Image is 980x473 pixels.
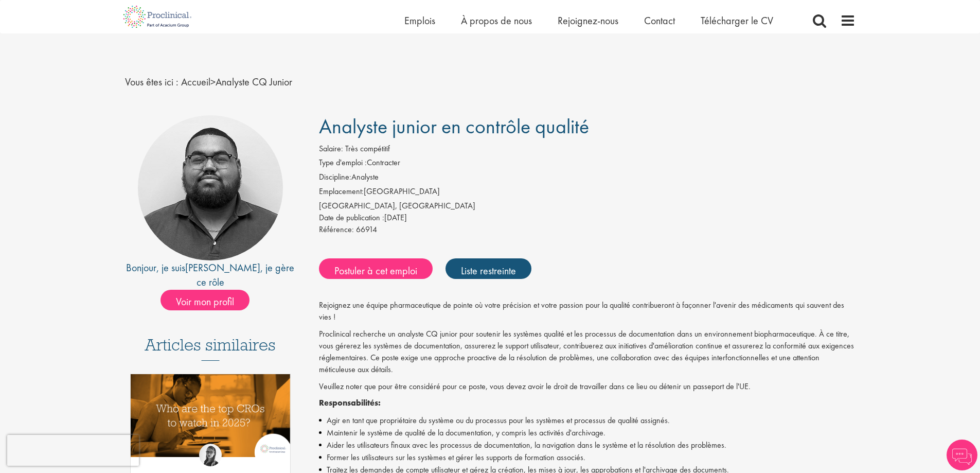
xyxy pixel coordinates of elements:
a: Emplois [404,14,435,27]
font: Salaire: [319,143,343,154]
img: Chatbot [947,440,977,470]
font: Analyste [351,171,379,182]
font: Proclinical recherche un analyste CQ junior pour soutenir les systèmes qualité et les processus d... [319,328,854,375]
font: Très compétitif [345,143,390,154]
font: [GEOGRAPHIC_DATA], [GEOGRAPHIC_DATA] [319,200,475,211]
font: Articles similaires [145,334,276,355]
font: Référence: [319,224,354,235]
font: Postuler à cet emploi [334,264,417,277]
font: Vous êtes ici : [125,75,179,89]
font: [DATE] [384,212,407,223]
font: Aider les utilisateurs finaux avec les processus de documentation, la navigation dans le système ... [327,440,726,450]
a: Télécharger le CV [701,14,773,27]
img: Top 10 des CRO 2025 | Proclinical [131,374,291,457]
font: Former les utilisateurs sur les systèmes et gérer les supports de formation associés. [327,452,585,463]
font: Liste restreinte [461,264,516,277]
img: Theodora Savlovschi - Mèches [199,444,222,466]
font: Date de publication : [319,212,384,223]
font: Agir en tant que propriétaire du système ou du processus pour les systèmes et processus de qualit... [327,415,670,426]
font: Discipline: [319,171,351,182]
font: Voir mon profil [176,295,234,308]
a: Postuler à cet emploi [319,258,433,279]
font: Maintenir le système de qualité de la documentation, y compris les activités d'archivage. [327,427,605,438]
a: À propos de nous [461,14,532,27]
font: Type d'emploi : [319,157,367,168]
font: Veuillez noter que pour être considéré pour ce poste, vous devez avoir le droit de travailler dan... [319,381,751,392]
a: Lien vers un article [131,374,291,465]
img: image de la recruteuse Ashley Bennett [138,115,283,260]
a: [PERSON_NAME] [185,261,260,274]
a: Contact [644,14,675,27]
a: Rejoignez-nous [558,14,618,27]
font: Analyste junior en contrôle qualité [319,113,589,139]
font: [GEOGRAPHIC_DATA] [364,186,440,197]
font: Emplacement: [319,186,364,197]
font: 66914 [356,224,377,235]
a: Liste restreinte [446,258,531,279]
font: Accueil [181,75,210,89]
a: lien fil d'Ariane [181,75,210,89]
font: Analyste CQ Junior [216,75,292,89]
font: Responsabilités: [319,397,381,408]
iframe: reCAPTCHA [7,435,139,466]
font: > [210,75,216,89]
font: Bonjour, je suis [126,261,185,274]
font: Contracter [367,157,400,168]
font: Rejoignez une équipe pharmaceutique de pointe où votre précision et votre passion pour la qualité... [319,300,844,322]
a: Voir mon profil [161,292,260,305]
